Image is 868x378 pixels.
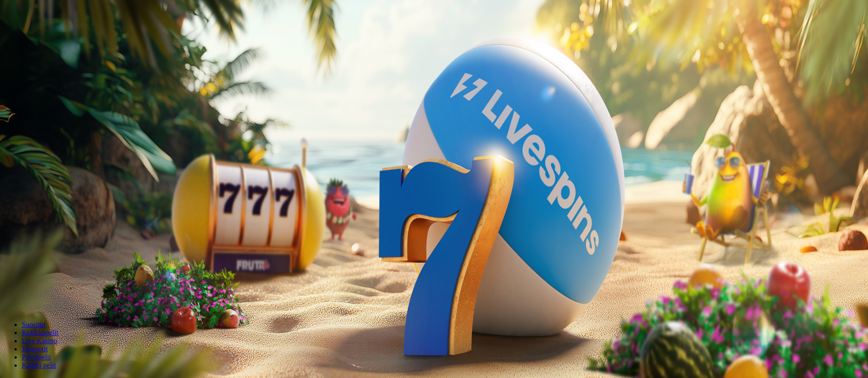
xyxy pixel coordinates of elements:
[22,361,56,369] a: Kaikki pelit
[22,345,48,353] a: Jackpotit
[22,321,45,328] a: Suositut
[22,337,57,345] a: Live Kasino
[22,329,58,336] a: Kolikkopelit
[22,353,51,361] a: Pöytäpelit
[4,305,864,369] nav: Lobby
